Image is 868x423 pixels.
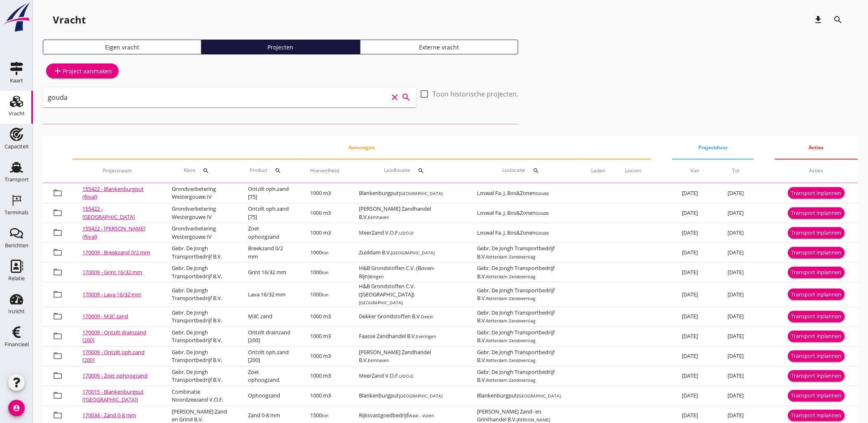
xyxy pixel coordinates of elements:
small: [PERSON_NAME] [517,417,550,423]
td: Dekker Grondstoffen B.V. [349,307,467,327]
div: Transport inplannen [791,392,842,400]
small: UDO-D [399,230,414,236]
td: Loswal Fa. J. Bos&Zonen [467,203,582,223]
button: Transport inplannen [788,187,845,199]
td: Loswal Fa. J. Bos&Zonen [467,223,582,243]
div: Transport inplannen [791,268,842,277]
i: search [275,167,281,174]
td: Combinatie Noordzeezand V.O.F. [162,386,239,406]
button: Transport inplannen [788,311,845,322]
i: folder_open [53,371,63,381]
td: Ontzilt oph.zand [75] [238,183,300,203]
div: Relatie [8,276,25,281]
a: Externe vracht [360,40,519,54]
td: [DATE] [672,263,718,282]
td: MeerZand V.O.F. [349,366,467,386]
i: clear [390,92,400,102]
td: [DATE] [672,366,718,386]
td: [DATE] [718,386,754,406]
td: Gebr. De Jongh Transportbedrijf B.V. [162,282,239,307]
th: Acties [775,159,858,182]
i: folder_open [53,228,63,237]
input: Zoeken... [48,91,388,104]
small: [GEOGRAPHIC_DATA] [391,250,435,256]
td: [DATE] [718,263,754,282]
td: [DATE] [718,346,754,366]
small: Gouda [536,230,549,236]
td: [DATE] [672,243,718,263]
td: Gebr. De Jongh Transportbedrijf B.V. [467,307,582,327]
td: Blankenburgput [467,386,582,406]
button: Transport inplannen [788,289,845,300]
small: [GEOGRAPHIC_DATA] [399,190,442,196]
div: Transport inplannen [791,352,842,360]
a: 170009 - Zoet ophoogzand [82,372,147,379]
td: Zuiddam B.V. [349,243,467,263]
label: Toon historische projecten. [433,90,518,98]
i: search [833,15,843,25]
div: Transport inplannen [791,291,842,299]
td: [DATE] [672,386,718,406]
div: Transport inplannen [791,209,842,217]
td: Gebr. De Jongh Transportbedrijf B.V. [162,366,239,386]
div: Inzicht [8,309,25,314]
small: Deest [421,314,433,320]
td: Gebr. De Jongh Transportbedrijf B.V. [467,366,582,386]
small: ton [322,413,328,418]
td: Gebr. De Jongh Transportbedrijf B.V. [467,282,582,307]
small: Rotterdam Zandoverslag [486,318,536,324]
th: Loslocatie [467,159,582,182]
th: Van [672,159,718,182]
small: Rotterdam Zandoverslag [486,274,536,280]
i: search [401,92,411,102]
td: M3C zand [238,307,300,327]
i: download [814,15,824,25]
small: Gouda [536,190,549,196]
span: 1500 [310,411,328,419]
td: [PERSON_NAME] Zandhandel B.V. [349,203,467,223]
button: Transport inplannen [788,390,845,402]
th: Laden [582,159,615,182]
td: [DATE] [672,346,718,366]
td: Ontzilt drainzand [200] [238,327,300,346]
div: Berichten [5,243,28,248]
i: add [53,66,63,76]
div: Transport inplannen [791,249,842,257]
td: Ontzilt oph.zand [75] [238,203,300,223]
small: Rotterdam Zandoverslag [486,377,536,383]
th: Klant [162,159,239,182]
td: Gebr. De Jongh Transportbedrijf B.V. [467,263,582,282]
small: [GEOGRAPHIC_DATA] [399,393,442,399]
td: Grint 16/32 mm [238,263,300,282]
small: [GEOGRAPHIC_DATA] [517,393,561,399]
i: search [418,167,425,174]
div: Kaart [10,78,23,83]
div: Vracht [53,13,86,26]
td: Zoet ophoogzand [238,223,300,243]
img: logo-small.a267ee39.svg [2,2,31,33]
span: 1000 [310,291,328,298]
a: 170009 - Grint 16/32 mm [82,268,142,276]
td: [DATE] [672,327,718,346]
small: Rotterdam Zandoverslag [486,357,536,363]
i: folder_open [53,188,63,198]
small: ton [322,250,328,256]
td: Gebr. De Jongh Transportbedrijf B.V. [467,243,582,263]
small: Bingen [370,274,384,280]
div: Vracht [9,111,25,116]
i: folder_open [53,351,63,361]
small: Rotterdam Zandoverslag [486,338,536,343]
span: 1000 m3 [310,209,331,216]
td: MeerZand V.O.F. [349,223,467,243]
span: 1000 m3 [310,189,331,197]
small: Eemhaven [368,357,389,363]
span: 1000 m3 [310,392,331,399]
th: Acties [775,136,858,159]
a: 170009 - Ontzilt oph.zand [200] [82,348,145,364]
div: Projecten [205,43,356,52]
td: H&B Grondstoffen C.V. ([GEOGRAPHIC_DATA]) [349,282,467,307]
td: Gebr. De Jongh Transportbedrijf B.V. [467,346,582,366]
div: Transport inplannen [791,332,842,341]
i: search [533,167,539,174]
button: Transport inplannen [788,207,845,219]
